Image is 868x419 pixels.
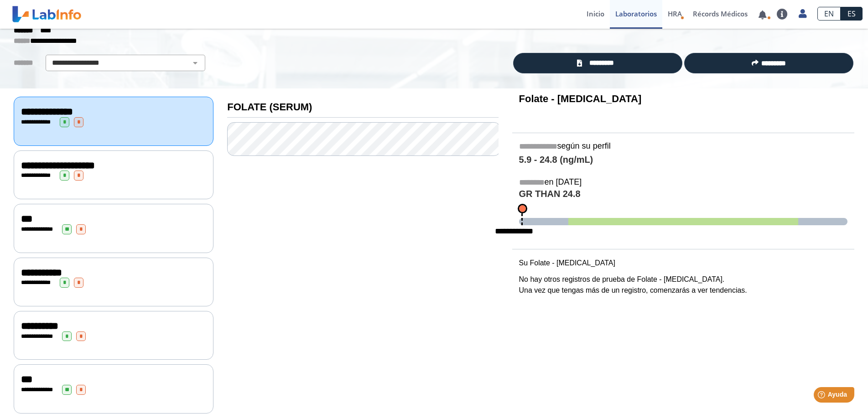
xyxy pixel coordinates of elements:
[519,258,847,269] p: Su Folate - [MEDICAL_DATA]
[227,101,312,113] b: FOLATE (SERUM)
[787,383,858,409] iframe: Help widget launcher
[519,155,847,166] h4: 5.9 - 24.8 (ng/mL)
[817,7,841,21] a: EN
[519,189,847,200] h4: GR THAN 24.8
[519,141,847,152] h5: según su perfil
[841,7,863,21] a: ES
[519,274,847,296] p: No hay otros registros de prueba de Folate - [MEDICAL_DATA]. Una vez que tengas más de un registr...
[519,93,642,104] b: Folate - [MEDICAL_DATA]
[668,9,682,18] span: HRA
[519,177,847,188] h5: en [DATE]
